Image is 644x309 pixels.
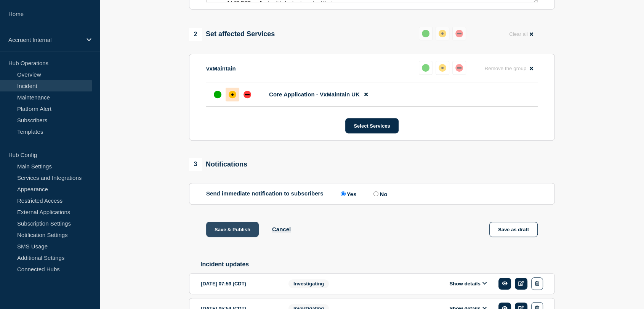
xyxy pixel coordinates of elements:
span: Core Application - VxMaintain UK [269,91,360,98]
div: down [455,30,463,37]
p: Send immediate notification to subscribers [206,190,324,197]
div: Set affected Services [189,28,275,41]
label: Yes [339,190,357,197]
button: up [419,27,433,40]
button: up [419,61,433,75]
button: down [452,27,466,40]
button: affected [436,61,449,75]
div: up [214,91,221,98]
button: Save as draft [489,222,538,237]
div: affected [439,30,446,37]
input: No [373,191,378,196]
div: affected [439,64,446,72]
button: Save & Publish [206,222,259,237]
span: Investigating [288,279,329,288]
div: Notifications [189,158,247,171]
button: affected [436,27,449,40]
span: 2 [189,28,202,41]
div: affected [229,91,236,98]
button: Remove the group [480,61,538,76]
button: Select Services [345,118,398,133]
div: [DATE] 07:59 (CDT) [201,277,277,290]
span: Remove the group [484,66,526,71]
button: Show details [447,280,489,287]
button: Clear all [505,27,538,42]
div: up [422,30,429,37]
span: 3 [189,158,202,171]
p: vxMaintain [206,65,236,72]
h2: Incident updates [200,261,555,268]
input: Yes [341,191,346,196]
button: down [452,61,466,75]
label: No [372,190,387,197]
button: Cancel [272,226,291,232]
div: Send immediate notification to subscribers [206,190,538,197]
p: Accruent Internal [8,37,82,43]
div: down [244,91,251,98]
div: up [422,64,429,72]
div: down [455,64,463,72]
